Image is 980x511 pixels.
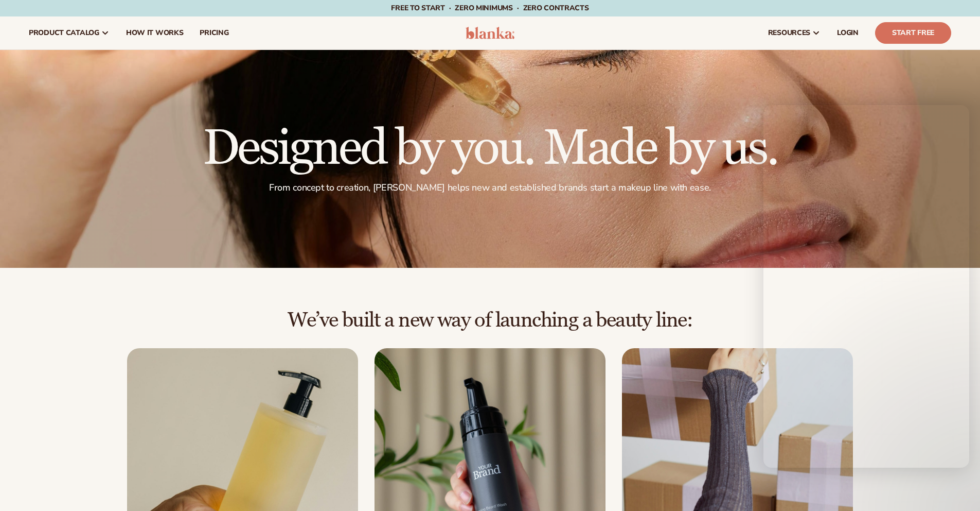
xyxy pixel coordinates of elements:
img: logo [466,27,514,39]
iframe: Intercom live chat [763,105,969,468]
h1: Designed by you. Made by us. [203,124,777,174]
h2: We’ve built a new way of launching a beauty line: [29,309,951,332]
span: Free to start · ZERO minimums · ZERO contracts [391,3,589,13]
a: LOGIN [829,16,867,49]
span: LOGIN [837,29,859,37]
span: resources [768,29,810,37]
a: How It Works [118,16,192,49]
span: How It Works [126,29,184,37]
a: Start Free [875,22,951,44]
a: resources [760,16,829,49]
p: From concept to creation, [PERSON_NAME] helps new and established brands start a makeup line with... [203,182,777,194]
a: product catalog [21,16,118,49]
span: product catalog [29,29,99,37]
iframe: Intercom live chat [945,476,969,501]
span: pricing [200,29,228,37]
a: pricing [191,16,237,49]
